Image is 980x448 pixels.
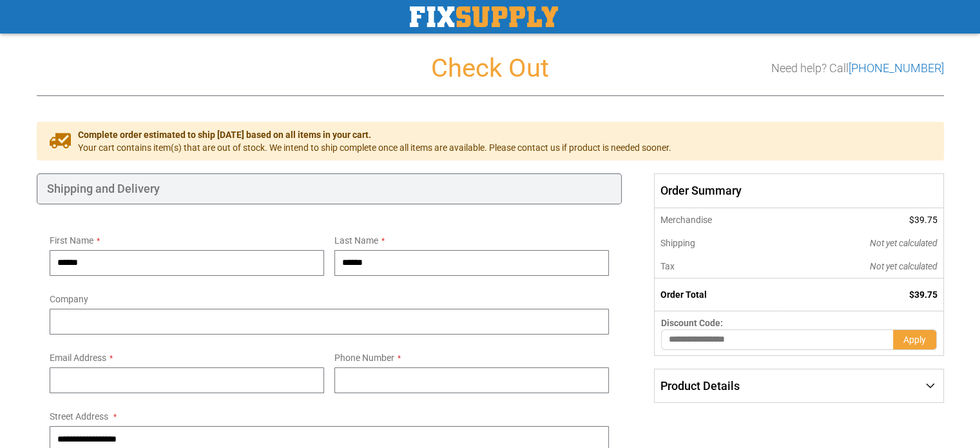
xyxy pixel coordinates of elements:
span: $39.75 [909,215,937,225]
button: Apply [893,329,937,350]
span: Your cart contains item(s) that are out of stock. We intend to ship complete once all items are a... [78,141,671,154]
h1: Check Out [37,54,944,83]
span: $39.75 [909,289,937,300]
strong: Order Total [660,289,707,300]
span: Company [50,294,88,304]
th: Merchandise [655,208,783,231]
span: Order Summary [654,173,943,208]
th: Tax [655,255,783,278]
span: Not yet calculated [870,238,937,248]
span: Product Details [660,379,740,393]
span: Apply [903,335,926,345]
span: Street Address [50,411,108,422]
span: Shipping [660,238,695,248]
span: Discount Code: [661,318,723,328]
span: First Name [50,235,93,246]
span: Last Name [334,235,378,246]
span: Email Address [50,353,106,363]
a: store logo [410,6,558,27]
div: Shipping and Delivery [37,173,622,204]
span: Not yet calculated [870,261,937,271]
h3: Need help? Call [771,62,944,75]
span: Phone Number [334,353,394,363]
span: Complete order estimated to ship [DATE] based on all items in your cart. [78,128,671,141]
a: [PHONE_NUMBER] [849,61,944,75]
img: Fix Industrial Supply [410,6,558,27]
